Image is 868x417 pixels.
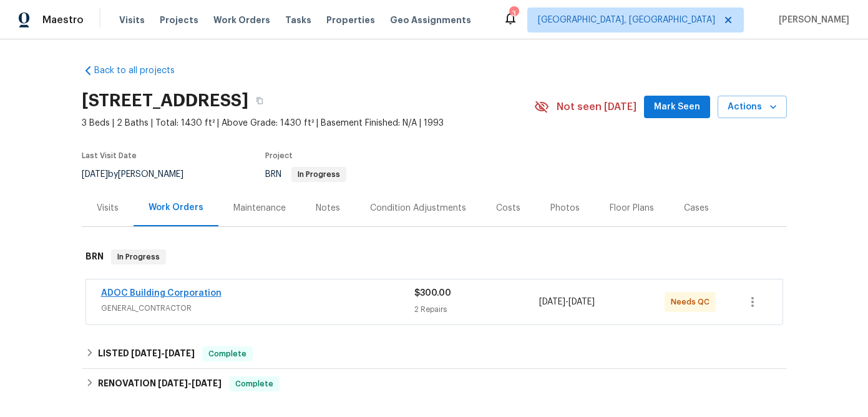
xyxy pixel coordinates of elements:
[728,99,777,115] span: Actions
[82,170,108,179] span: [DATE]
[131,349,195,358] span: -
[293,171,345,178] span: In Progress
[82,369,787,399] div: RENOVATION [DATE]-[DATE]Complete
[557,101,636,113] span: Not seen [DATE]
[112,251,165,263] span: In Progress
[82,64,202,77] a: Back to all projects
[213,14,270,26] span: Work Orders
[82,94,248,107] h2: [STREET_ADDRESS]
[774,14,849,26] span: [PERSON_NAME]
[82,167,198,182] div: by [PERSON_NAME]
[82,237,787,277] div: BRN In Progress
[98,346,195,361] h6: LISTED
[538,14,715,26] span: [GEOGRAPHIC_DATA], [GEOGRAPHIC_DATA]
[718,96,787,119] button: Actions
[550,202,580,214] div: Photos
[203,348,251,360] span: Complete
[644,96,710,119] button: Mark Seen
[230,378,278,390] span: Complete
[370,202,466,214] div: Condition Adjustments
[265,152,293,159] span: Project
[97,202,119,214] div: Visits
[158,379,222,388] span: -
[654,99,700,115] span: Mark Seen
[568,298,595,306] span: [DATE]
[684,202,709,214] div: Cases
[316,202,340,214] div: Notes
[671,296,714,308] span: Needs QC
[85,249,104,264] h6: BRN
[509,8,518,20] div: 3
[414,303,540,316] div: 2 Repairs
[390,14,471,26] span: Geo Assignments
[539,298,565,306] span: [DATE]
[496,202,520,214] div: Costs
[158,379,188,388] span: [DATE]
[192,379,222,388] span: [DATE]
[265,170,346,179] span: BRN
[610,202,654,214] div: Floor Plans
[82,117,534,129] span: 3 Beds | 2 Baths | Total: 1430 ft² | Above Grade: 1430 ft² | Basement Finished: N/A | 1993
[101,289,222,298] a: ADOC Building Corporation
[285,16,311,24] span: Tasks
[248,89,271,112] button: Copy Address
[233,202,286,214] div: Maintenance
[414,289,451,298] span: $300.00
[82,152,137,159] span: Last Visit Date
[326,14,375,26] span: Properties
[82,339,787,369] div: LISTED [DATE]-[DATE]Complete
[131,349,161,358] span: [DATE]
[160,14,198,26] span: Projects
[149,201,203,214] div: Work Orders
[98,376,222,391] h6: RENOVATION
[101,302,414,314] span: GENERAL_CONTRACTOR
[539,296,595,308] span: -
[119,14,145,26] span: Visits
[42,14,84,26] span: Maestro
[165,349,195,358] span: [DATE]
